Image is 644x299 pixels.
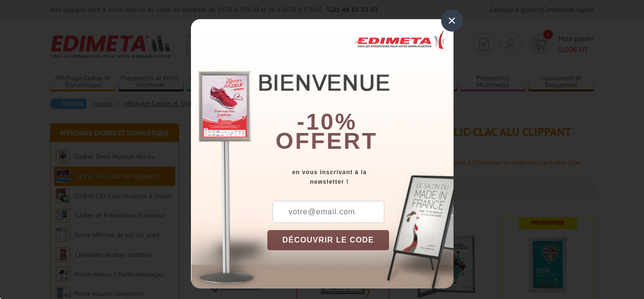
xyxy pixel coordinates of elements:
font: offert [275,128,378,154]
b: -10% [297,109,357,134]
input: votre@email.com [273,201,384,223]
div: × [441,10,463,32]
button: DÉCOUVRIR LE CODE [267,230,390,250]
div: en vous inscrivant à la newsletter ! [267,167,454,187]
